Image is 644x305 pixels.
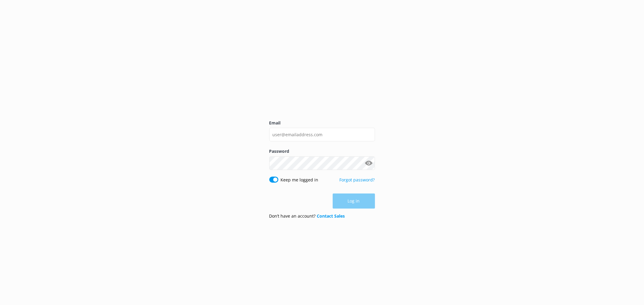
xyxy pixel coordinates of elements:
label: Password [269,148,375,155]
a: Forgot password? [340,177,375,183]
a: Contact Sales [317,213,345,219]
label: Keep me logged in [281,177,319,183]
label: Email [269,120,375,126]
button: Show password [363,157,375,169]
input: user@emailaddress.com [269,128,375,141]
p: Don’t have an account? [269,213,345,219]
